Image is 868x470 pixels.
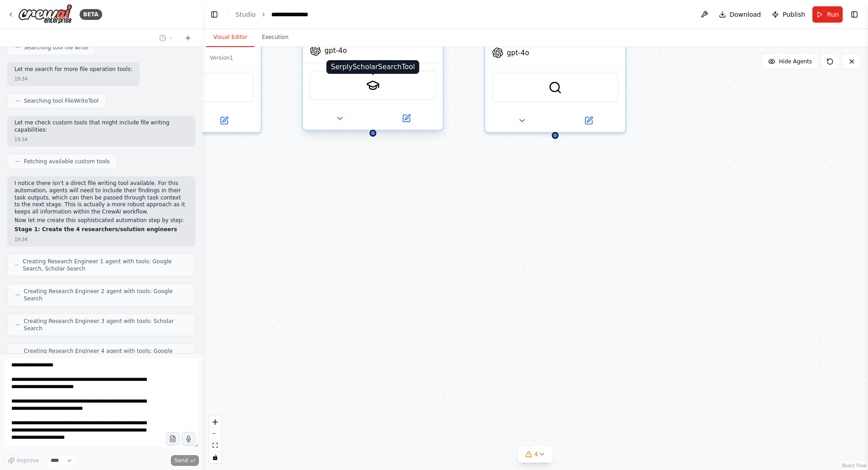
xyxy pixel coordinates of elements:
[518,446,553,463] button: 4
[209,428,221,440] button: zoom out
[14,226,177,233] strong: Stage 1: Create the 4 researchers/solution engineers
[507,48,529,57] span: gpt-4o
[209,416,221,463] div: React Flow controls
[24,347,188,362] span: Creating Research Engineer 4 agent with tools: Google Search
[24,97,99,104] span: Searching tool FileWriteTool
[24,44,88,51] span: Searching tool file write
[209,440,221,451] button: fit view
[80,9,102,20] div: BETA
[557,114,621,128] button: Open in side panel
[14,236,28,243] div: 19:34
[827,10,839,19] span: Run
[484,2,627,133] div: gpt-4oSerplyWebSearchTool
[181,33,195,43] button: Start a new chat
[156,33,177,43] button: Switch to previous chat
[783,10,805,19] span: Publish
[842,463,867,468] a: React Flow attribution
[24,158,110,165] span: Fetching available custom tools
[730,10,761,19] span: Download
[366,78,380,92] img: SerplyScholarSearchTool
[255,28,296,47] button: Execution
[14,66,132,73] p: Let me search for more file operation tools:
[171,455,199,466] button: Send
[14,76,28,82] div: 19:34
[374,112,438,125] button: Open in side panel
[812,6,843,23] button: Run
[209,416,221,428] button: zoom in
[192,114,256,128] button: Open in side panel
[302,2,444,133] div: gpt-4oSerplyScholarSearchToolSerplyScholarSearchTool
[208,8,221,21] button: Hide left sidebar
[534,450,538,459] span: 4
[182,432,195,446] button: Click to speak your automation idea
[23,258,188,272] span: Creating Research Engineer 1 agent with tools: Google Search, Scholar Search
[18,4,72,24] img: Logo
[14,217,188,224] p: Now let me create this sophisticated automation step by step:
[325,46,347,55] span: gpt-4o
[24,318,188,332] span: Creating Research Engineer 3 agent with tools: Scholar Search
[236,10,316,19] nav: breadcrumb
[14,119,188,133] p: Let me check custom tools that might include file writing capabilities:
[166,432,179,446] button: Upload files
[848,8,861,21] button: Show right sidebar
[763,54,817,69] button: Hide Agents
[715,6,765,23] button: Download
[548,81,562,94] img: SerplyWebSearchTool
[210,54,233,62] div: Version 1
[175,457,188,464] span: Send
[14,180,188,215] p: I notice there isn't a direct file writing tool available. For this automation, agents will need ...
[779,58,812,65] span: Hide Agents
[209,451,221,463] button: toggle interactivity
[206,28,255,47] button: Visual Editor
[17,457,39,464] span: Improve
[768,6,809,23] button: Publish
[24,288,188,302] span: Creating Research Engineer 2 agent with tools: Google Search
[14,136,28,143] div: 19:34
[236,11,256,18] a: Studio
[4,455,43,466] button: Improve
